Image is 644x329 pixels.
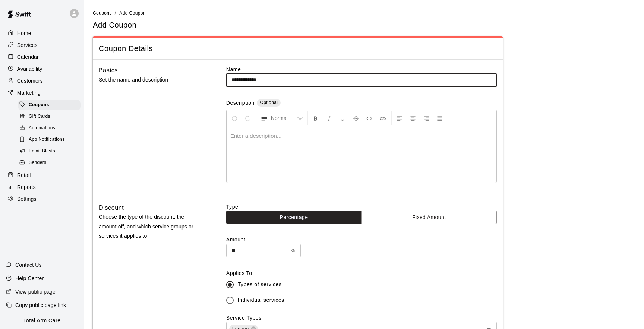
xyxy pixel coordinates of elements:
[17,77,43,85] p: Customers
[93,10,112,16] span: Coupons
[18,123,81,133] div: Automations
[291,247,296,254] p: %
[18,134,84,146] a: App Notifications
[226,269,497,277] label: Applies To
[226,99,255,108] label: Description
[241,111,254,125] button: Redo
[6,63,78,75] a: Availability
[6,39,78,51] a: Services
[15,275,44,282] p: Help Center
[376,111,389,125] button: Insert Link
[18,135,81,145] div: App Notifications
[336,111,349,125] button: Format Underline
[226,211,362,224] button: Percentage
[119,10,146,16] span: Add Coupon
[17,65,42,73] p: Availability
[271,114,297,122] span: Normal
[6,28,78,39] a: Home
[18,100,81,110] div: Coupons
[17,53,39,61] p: Calendar
[6,170,78,181] a: Retail
[93,10,112,16] a: Coupons
[226,66,497,73] label: Name
[23,317,60,325] p: Total Arm Care
[29,159,47,167] span: Senders
[363,111,376,125] button: Insert Code
[15,301,66,309] p: Copy public page link
[18,111,81,122] div: Gift Cards
[99,44,497,54] span: Coupon Details
[226,236,497,243] label: Amount
[18,146,84,157] a: Email Blasts
[309,111,322,125] button: Format Bold
[18,123,84,134] a: Automations
[17,89,41,97] p: Marketing
[29,124,55,132] span: Automations
[29,136,65,143] span: App Notifications
[238,296,284,304] span: Individual services
[6,87,78,98] a: Marketing
[17,183,36,191] p: Reports
[18,157,84,169] a: Senders
[18,111,84,122] a: Gift Cards
[350,111,362,125] button: Format Strikethrough
[238,281,282,288] span: Types of services
[15,288,56,295] p: View public page
[393,111,406,125] button: Left Align
[115,9,116,17] li: /
[29,148,55,155] span: Email Blasts
[323,111,335,125] button: Format Italics
[6,51,78,63] a: Calendar
[226,315,262,321] label: Service Types
[6,181,78,193] a: Reports
[258,111,306,125] button: Formatting Options
[99,75,202,85] p: Set the name and description
[15,261,42,269] p: Contact Us
[407,111,419,125] button: Center Align
[18,158,81,168] div: Senders
[17,171,31,179] p: Retail
[17,195,37,203] p: Settings
[226,203,497,211] label: Type
[433,111,446,125] button: Justify Align
[29,113,50,120] span: Gift Cards
[228,111,241,125] button: Undo
[6,193,78,205] a: Settings
[18,146,81,156] div: Email Blasts
[93,9,635,17] nav: breadcrumb
[361,211,497,224] button: Fixed Amount
[93,20,136,30] h5: Add Coupon
[6,75,78,86] a: Customers
[17,41,38,49] p: Services
[99,203,124,213] h6: Discount
[17,29,31,37] p: Home
[29,101,49,109] span: Coupons
[18,99,84,111] a: Coupons
[420,111,433,125] button: Right Align
[99,212,202,241] p: Choose the type of the discount, the amount off, and which service groups or services it applies to
[260,100,278,105] span: Optional
[99,66,118,75] h6: Basics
